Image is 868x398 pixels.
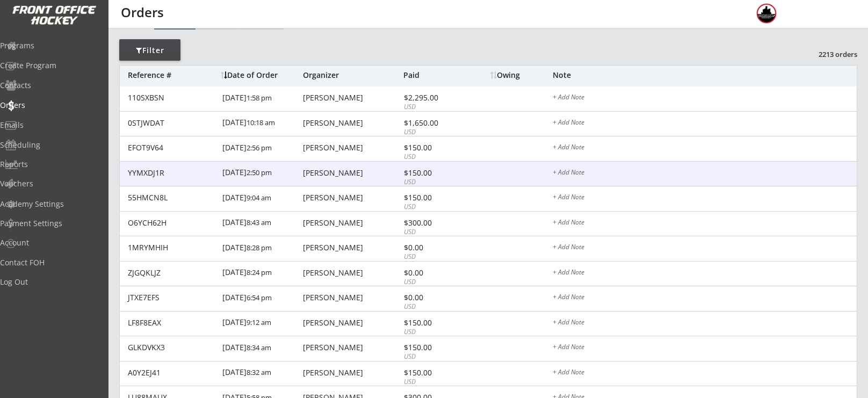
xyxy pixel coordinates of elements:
div: [DATE] [222,136,300,161]
div: ZJGQKLJZ [128,269,216,277]
div: O6YCH62H [128,219,216,227]
div: [DATE] [222,112,300,136]
div: LF8F8EAX [128,319,216,327]
div: USD [404,178,461,187]
div: 110SXBSN [128,94,216,102]
div: [PERSON_NAME] [303,294,401,301]
div: USD [404,352,461,361]
div: USD [404,328,461,337]
div: 0STJWDAT [128,119,216,127]
div: [DATE] [222,236,300,260]
div: Reference # [128,71,215,79]
div: USD [404,378,461,387]
div: USD [404,128,461,137]
div: [PERSON_NAME] [303,94,401,102]
div: [DATE] [222,312,300,336]
div: [PERSON_NAME] [303,219,401,227]
div: USD [404,278,461,287]
div: $150.00 [404,169,461,177]
div: + Add Note [553,119,857,128]
div: Owing [490,71,552,79]
div: [DATE] [222,286,300,310]
div: 1MRYMHIH [128,244,216,251]
div: + Add Note [553,219,857,228]
div: + Add Note [553,269,857,278]
font: 9:12 am [247,317,271,327]
div: EFOT9V64 [128,144,216,151]
div: $0.00 [404,294,461,301]
div: [PERSON_NAME] [303,144,401,151]
font: 8:43 am [247,218,271,227]
div: [PERSON_NAME] [303,244,401,251]
div: $300.00 [404,219,461,227]
div: 55HMCN8L [128,194,216,201]
font: 2:50 pm [247,168,272,177]
div: [DATE] [222,86,300,111]
font: 8:28 pm [247,243,272,252]
div: Note [553,71,857,79]
font: 8:32 am [247,367,271,377]
div: USD [404,228,461,237]
div: $150.00 [404,369,461,377]
div: JTXE7EFS [128,294,216,301]
div: $150.00 [404,194,461,201]
div: + Add Note [553,169,857,178]
div: USD [404,302,461,312]
div: [DATE] [222,186,300,211]
div: + Add Note [553,319,857,328]
div: GLKDVKX3 [128,344,216,351]
div: [PERSON_NAME] [303,119,401,127]
div: 2213 orders [801,49,857,59]
div: [PERSON_NAME] [303,344,401,351]
div: [PERSON_NAME] [303,269,401,277]
div: [DATE] [222,361,300,386]
font: 10:18 am [247,118,275,127]
div: USD [404,153,461,162]
div: + Add Note [553,369,857,378]
div: USD [404,202,461,212]
div: + Add Note [553,344,857,352]
div: + Add Note [553,194,857,202]
div: [PERSON_NAME] [303,169,401,177]
font: 8:24 pm [247,267,272,277]
div: + Add Note [553,244,857,252]
div: $0.00 [404,269,461,277]
div: USD [404,103,461,112]
font: 8:34 am [247,343,271,352]
div: $150.00 [404,319,461,327]
div: + Add Note [553,94,857,103]
div: + Add Note [553,144,857,153]
div: [DATE] [222,262,300,286]
div: $150.00 [404,344,461,351]
div: Filter [119,45,180,56]
div: $150.00 [404,144,461,151]
font: 1:58 pm [247,93,272,103]
div: A0Y2EJ41 [128,369,216,377]
div: [PERSON_NAME] [303,319,401,327]
div: [DATE] [222,212,300,236]
font: 2:56 pm [247,143,272,153]
font: 6:54 pm [247,293,272,302]
div: $1,650.00 [404,119,461,127]
div: [DATE] [222,162,300,186]
div: Date of Order [221,71,300,79]
div: USD [404,252,461,262]
div: $0.00 [404,244,461,251]
font: 9:04 am [247,193,271,202]
div: Paid [403,71,461,79]
div: [PERSON_NAME] [303,194,401,201]
div: [DATE] [222,336,300,360]
div: [PERSON_NAME] [303,369,401,377]
div: Organizer [303,71,401,79]
div: $2,295.00 [404,94,461,102]
div: YYMXDJ1R [128,169,216,177]
div: + Add Note [553,294,857,302]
